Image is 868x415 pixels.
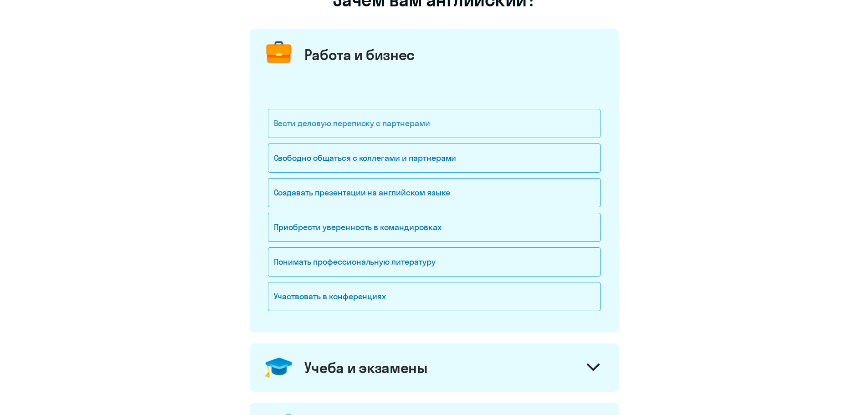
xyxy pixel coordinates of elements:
img: briefcase.png [262,36,296,70]
div: Вести деловую переписку с партнерами [268,109,601,138]
div: Участвовать в конференциях [268,282,601,311]
div: Создавать презентации на английском языке [268,178,601,207]
div: Работа и бизнес [304,46,415,64]
img: confederate-hat.png [262,351,296,384]
div: Свободно общаться с коллегами и партнерами [268,143,601,173]
div: Приобрести уверенность в командировках [268,213,601,242]
div: Понимать профессиональную литературу [268,247,601,277]
div: Учеба и экзамены [304,359,428,377]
